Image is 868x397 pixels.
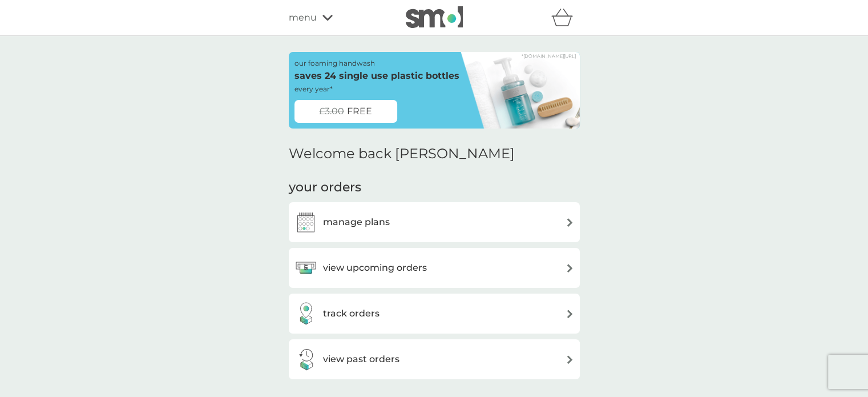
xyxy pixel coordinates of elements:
div: basket [551,6,580,29]
img: arrow right [566,264,574,272]
img: arrow right [566,218,574,227]
a: *[DOMAIN_NAME][URL] [522,54,576,58]
h3: view upcoming orders [323,260,427,275]
img: arrow right [566,310,574,318]
p: every year* [294,83,333,94]
h3: manage plans [323,215,390,230]
h2: Welcome back [PERSON_NAME] [289,146,515,162]
img: smol [406,6,463,28]
p: saves 24 single use plastic bottles [294,69,459,83]
h3: your orders [289,179,361,197]
img: arrow right [566,355,574,364]
span: menu [289,10,317,25]
span: £3.00 [319,104,344,119]
p: our foaming handwash [294,58,375,69]
span: FREE [347,104,372,119]
h3: track orders [323,306,380,321]
h3: view past orders [323,352,399,367]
